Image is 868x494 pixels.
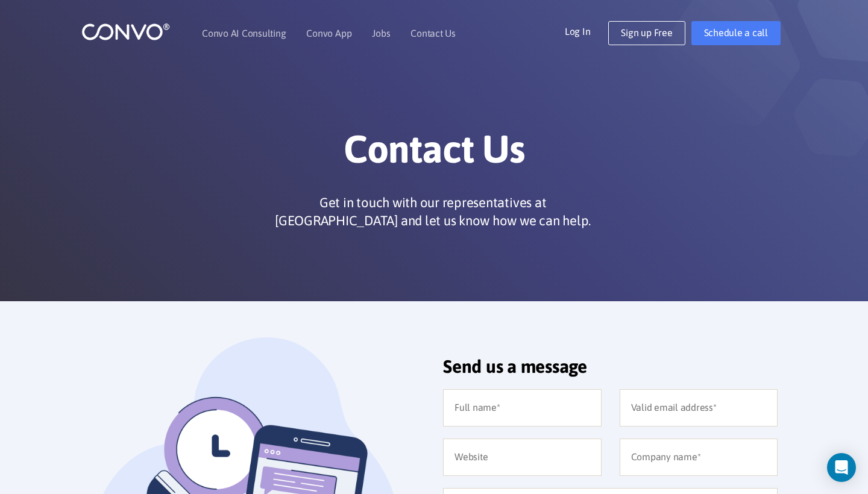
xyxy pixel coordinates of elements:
input: Valid email address* [620,389,778,427]
a: Convo AI Consulting [202,28,286,38]
a: Sign up Free [608,21,685,45]
div: Open Intercom Messenger [827,453,856,482]
a: Contact Us [410,28,456,38]
input: Company name* [620,439,778,476]
a: Schedule a call [691,21,781,45]
a: Jobs [372,28,390,38]
a: Log In [565,21,609,40]
a: Convo App [306,28,351,38]
h2: Send us a message [443,355,778,386]
h1: Contact Us [99,126,769,181]
p: Get in touch with our representatives at [GEOGRAPHIC_DATA] and let us know how we can help. [270,193,596,230]
input: Full name* [443,389,602,427]
img: logo_1.png [81,22,170,41]
input: Website [443,439,602,476]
